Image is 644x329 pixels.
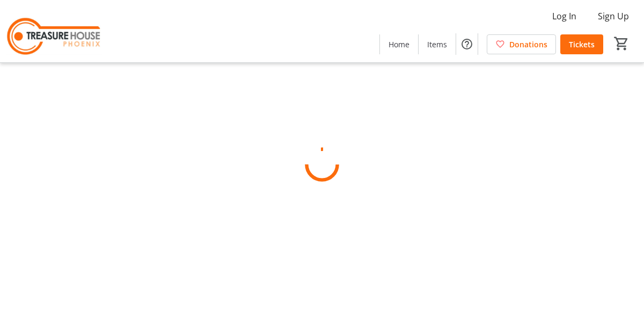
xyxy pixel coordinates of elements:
[612,34,631,53] button: Cart
[456,33,478,55] button: Help
[589,8,638,25] button: Sign Up
[598,10,629,23] span: Sign Up
[509,39,547,50] span: Donations
[389,39,409,50] span: Home
[427,39,447,50] span: Items
[560,34,603,54] a: Tickets
[544,8,585,25] button: Log In
[552,10,576,23] span: Log In
[569,39,595,50] span: Tickets
[419,34,456,54] a: Items
[6,4,102,58] img: Treasure House's Logo
[487,34,556,54] a: Donations
[380,34,418,54] a: Home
